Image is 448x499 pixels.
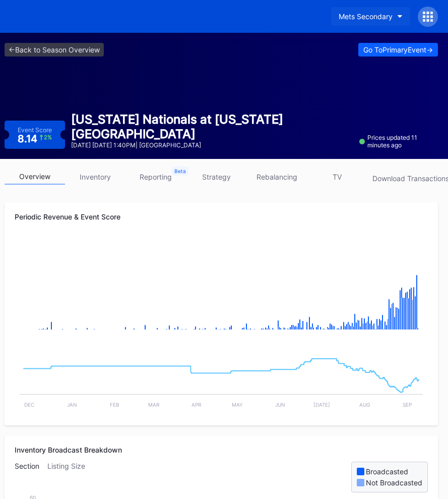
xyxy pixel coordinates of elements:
button: Go ToPrimaryEvent-> [358,43,438,57]
text: Mar [148,402,160,408]
text: Apr [191,402,202,408]
text: Dec [24,402,34,408]
a: overview [5,169,65,185]
div: [US_STATE] Nationals at [US_STATE][GEOGRAPHIC_DATA] [71,112,353,141]
div: Not Broadcasted [366,478,422,487]
a: inventory [65,169,125,185]
div: Section [15,462,47,492]
div: Prices updated 11 minutes ago [359,134,438,149]
text: May [232,402,243,408]
a: rebalancing [246,169,307,185]
div: [DATE] [DATE] 1:40PM | [GEOGRAPHIC_DATA] [71,141,353,149]
div: 8.14 [18,134,52,144]
text: [DATE] [313,402,330,408]
text: Feb [110,402,119,408]
text: Jan [67,402,77,408]
div: Periodic Revenue & Event Score [15,212,428,221]
text: Aug [359,402,370,408]
div: Inventory Broadcast Breakdown [15,446,428,454]
div: Listing Size [47,462,93,492]
svg: Chart title [15,340,428,415]
div: 2 % [44,135,52,140]
a: reporting [125,169,186,185]
a: strategy [186,169,246,185]
div: Broadcasted [366,467,408,476]
a: TV [307,169,367,185]
div: Go To Primary Event -> [363,45,433,54]
a: <-Back to Season Overview [5,43,104,57]
button: Mets Secondary [331,7,410,26]
svg: Chart title [15,239,428,340]
text: Jun [275,402,285,408]
div: Mets Secondary [339,12,393,21]
text: Sep [403,402,412,408]
div: Event Score [18,126,52,134]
